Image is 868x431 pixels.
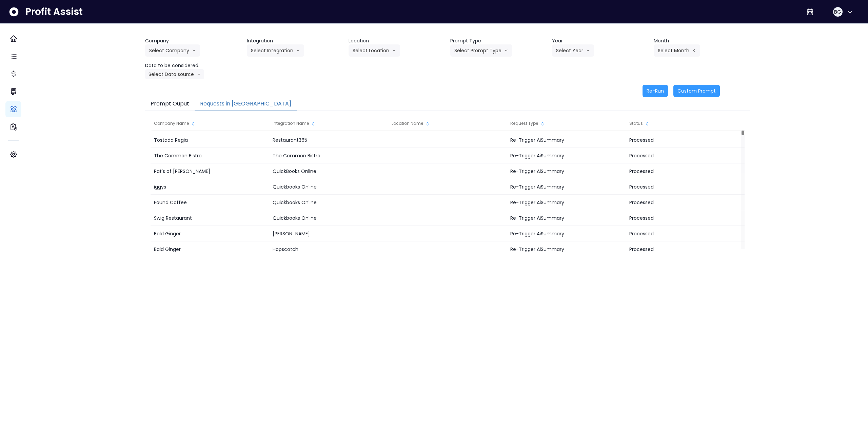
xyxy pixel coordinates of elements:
[692,47,696,54] svg: arrow left line
[673,85,720,97] button: Custom Prompt
[349,44,400,57] button: Select Locationarrow down line
[834,8,841,15] span: BG
[388,117,507,130] div: Location Name
[269,210,388,226] div: Quickbooks Online
[626,241,744,257] div: Processed
[507,132,625,148] div: Re-Trigger AiSummary
[145,37,241,44] header: Company
[654,37,750,44] header: Month
[269,148,388,163] div: The Common Bistro
[643,85,668,97] button: Re-Run
[269,195,388,210] div: Quickbooks Online
[269,179,388,195] div: Quickbooks Online
[626,117,744,130] div: Status
[197,71,201,78] svg: arrow down line
[151,132,269,148] div: Tostada Regia
[626,210,744,226] div: Processed
[507,210,625,226] div: Re-Trigger AiSummary
[392,47,396,54] svg: arrow down line
[626,163,744,179] div: Processed
[25,6,83,18] span: Profit Assist
[195,97,297,111] button: Requests in [GEOGRAPHIC_DATA]
[654,44,700,57] button: Select Montharrow left line
[269,132,388,148] div: Restaurant365
[247,37,343,44] header: Integration
[425,121,430,126] svg: sort
[504,47,508,54] svg: arrow down line
[507,241,625,257] div: Re-Trigger AiSummary
[145,44,200,57] button: Select Companyarrow down line
[269,241,388,257] div: Hopscotch
[247,44,304,57] button: Select Integrationarrow down line
[450,37,547,44] header: Prompt Type
[151,241,269,257] div: Bald Ginger
[311,121,316,126] svg: sort
[151,117,269,130] div: Company Name
[586,47,590,54] svg: arrow down line
[151,195,269,210] div: Found Coffee
[626,132,744,148] div: Processed
[552,37,648,44] header: Year
[191,121,196,126] svg: sort
[151,179,269,195] div: iggys
[552,44,594,57] button: Select Yeararrow down line
[507,117,625,130] div: Request Type
[626,148,744,163] div: Processed
[151,163,269,179] div: Pat's of [PERSON_NAME]
[507,179,625,195] div: Re-Trigger AiSummary
[507,148,625,163] div: Re-Trigger AiSummary
[450,44,512,57] button: Select Prompt Typearrow down line
[269,163,388,179] div: QuickBooks Online
[349,37,445,44] header: Location
[192,47,196,54] svg: arrow down line
[145,97,195,111] button: Prompt Ouput
[645,121,650,126] svg: sort
[151,226,269,241] div: Bald Ginger
[145,69,204,79] button: Select Data sourcearrow down line
[296,47,300,54] svg: arrow down line
[145,62,241,69] header: Data to be considered.
[507,226,625,241] div: Re-Trigger AiSummary
[269,226,388,241] div: [PERSON_NAME]
[626,179,744,195] div: Processed
[507,163,625,179] div: Re-Trigger AiSummary
[151,210,269,226] div: Swig Restaurant
[507,195,625,210] div: Re-Trigger AiSummary
[151,148,269,163] div: The Common Bistro
[269,117,388,130] div: Integration Name
[540,121,545,126] svg: sort
[626,226,744,241] div: Processed
[626,195,744,210] div: Processed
